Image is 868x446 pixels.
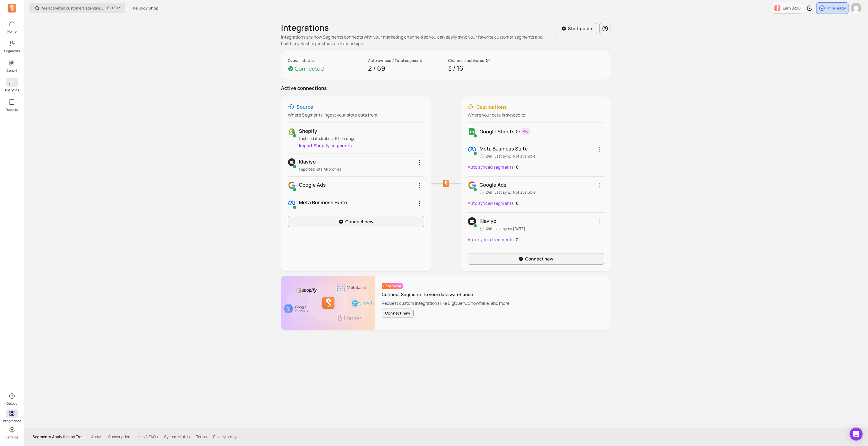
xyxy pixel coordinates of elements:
[288,112,424,118] p: Where Segments ingest your store data from.
[33,434,85,439] p: Segments Analytics by Tresl
[804,3,815,14] button: Toggle dark mode
[521,128,530,135] span: Pro
[516,235,518,244] p: 2
[131,5,158,11] span: The Body Shop
[288,181,296,190] img: google
[494,153,535,159] p: Last sync: Not available
[299,199,424,206] p: Meta business suite
[382,291,510,298] p: Connect Segments to your data warehouse
[480,190,492,195] p: 24h
[196,434,207,439] a: Terms
[299,143,352,149] a: Import Shopify segments
[42,5,105,11] p: Are activated customers spending more over time?
[476,103,507,111] p: Destinations
[7,68,17,73] p: Cohort
[382,283,403,289] span: Enterprise
[480,153,492,159] p: 24h
[468,198,519,208] a: Auto synced segments:0
[108,434,130,439] a: Subscription
[568,25,592,32] p: Start guide
[480,217,525,225] p: Klaviyo
[480,128,515,135] p: Google Sheets
[299,181,424,189] p: Google Ads
[299,167,424,172] p: Imported lists: All profiles
[468,145,476,153] img: Facebook
[299,127,424,135] p: Shopify
[816,2,848,14] button: 1 file ready
[827,5,846,11] p: 1 file ready
[480,181,535,189] p: Google Ads
[5,88,19,92] p: Analytics
[119,6,121,10] kbd: K
[7,29,17,34] p: Home
[5,435,18,439] p: Settings
[296,103,313,111] p: Source
[7,401,17,406] p: Guides
[448,63,524,73] p: 3 / 16
[382,309,414,318] button: Connect new
[30,3,125,13] button: Are activated customers spending more over time?Ctrl+K
[6,108,18,112] p: Reports
[850,428,863,441] div: Open Intercom Messenger
[468,253,604,265] a: Connect new
[288,58,364,63] p: Overall status
[281,23,329,33] h1: Integrations
[127,3,162,13] button: The Body Shop
[516,162,519,172] p: 0
[299,136,424,141] p: Last updated: about 6 hours ago
[4,49,20,53] p: Segments
[468,236,515,243] p: Auto synced segments:
[91,434,102,439] a: About
[281,34,552,47] p: Integrations are how Segments connects with your marketing channels so you can easily sync your f...
[468,127,476,136] img: gs
[368,63,444,73] p: 2 / 69
[468,112,604,118] p: Where your data is synced to.
[107,5,116,11] kbd: Ctrl
[783,5,801,11] p: Earn $200
[516,198,519,208] p: 0
[468,217,476,226] img: Klaviyo
[468,162,519,172] a: Auto synced segments:0
[468,181,476,190] img: Google
[556,23,597,34] button: Start guide
[213,434,237,439] a: Privacy policy
[468,235,518,244] a: Auto synced segments:2
[468,164,515,170] p: Auto synced segments:
[281,276,375,330] img: Google sheet banner
[295,65,324,73] p: Connected
[288,216,424,227] a: Connect new
[288,199,296,207] img: facebook
[107,5,121,11] span: +
[368,58,444,63] p: Auto synced / Total segments
[281,84,611,92] p: Active connections
[851,3,861,14] img: avatar
[448,58,484,63] p: Channels activated
[288,127,296,136] img: shopify
[6,391,18,407] button: Guides
[480,226,492,231] p: 24h
[494,190,535,195] p: Last sync: Not available
[494,226,525,231] p: Last sync: [DATE]
[164,434,190,439] a: System status
[480,145,535,152] p: Meta business suite
[299,158,424,165] p: Klaviyo
[2,419,21,423] p: Integrations
[288,158,296,167] img: klaviyo
[772,3,803,14] button: Earn $200
[137,434,158,439] a: Help & FAQs
[382,300,510,306] p: Request custom integrations like BigQuery, Snowflake, and more.
[468,200,515,206] p: Auto synced segments:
